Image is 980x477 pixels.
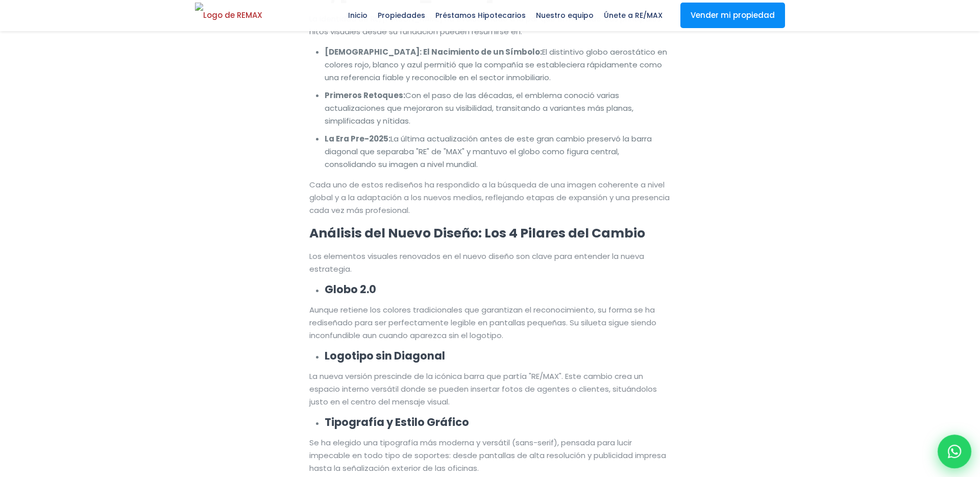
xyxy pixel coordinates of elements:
[309,179,670,216] span: Cada uno de estos rediseños ha respondido a la búsqueda de una imagen coherente a nivel global y ...
[325,46,542,57] b: [DEMOGRAPHIC_DATA]: El Nacimiento de un Símbolo:
[325,133,652,170] span: La última actualización antes de este gran cambio preservó la barra diagonal que separaba "RE" de...
[325,415,469,430] b: Tipografía y Estilo Gráfico
[531,8,599,23] span: Nuestro equipo
[325,282,376,297] b: Globo 2.0
[195,3,262,20] img: Logo de REMAX
[309,371,657,407] span: La nueva versión prescinde de la icónica barra que partía "RE/MAX". Este cambio crea un espacio i...
[325,348,445,363] b: Logotipo sin Diagonal
[309,437,666,473] span: Se ha elegido una tipografía más moderna y versátil (sans-serif), pensada para lucir impecable en...
[373,8,430,23] span: Propiedades
[430,8,531,23] span: Préstamos Hipotecarios
[599,8,668,23] span: Únete a RE/MAX
[325,133,390,144] b: La Era Pre-2025:
[343,8,373,23] span: Inicio
[680,3,785,28] a: Vender mi propiedad
[309,13,661,37] span: La identidad de RE/[PERSON_NAME] ha evolucionado a la par que el mercado. Sus principales hitos v...
[325,46,667,83] span: El distintivo globo aerostático en colores rojo, blanco y azul permitió que la compañía se establ...
[309,304,656,341] span: Aunque retiene los colores tradicionales que garantizan el reconocimiento, su forma se ha rediseñ...
[325,90,633,126] span: Con el paso de las décadas, el emblema conoció varias actualizaciones que mejoraron su visibilida...
[309,224,645,242] b: Análisis del Nuevo Diseño: Los 4 Pilares del Cambio
[325,90,405,101] b: Primeros Retoques:
[309,251,644,274] span: Los elementos visuales renovados en el nuevo diseño son clave para entender la nueva estrategia.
